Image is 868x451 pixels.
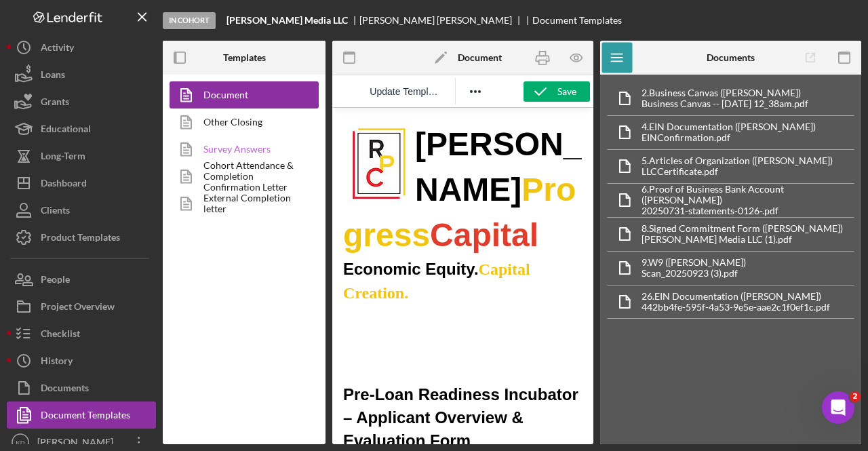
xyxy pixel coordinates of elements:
div: Dashboard [41,170,87,200]
div: [PERSON_NAME] [PERSON_NAME] [359,15,524,26]
div: 8. Signed Commitment Form ([PERSON_NAME]) [642,223,843,234]
button: Project Overview [7,293,156,320]
button: Documents [7,374,156,401]
div: LLCCertificate.pdf [642,166,833,177]
text: KD [16,439,24,446]
div: Grants [41,88,69,119]
button: Long-Term [7,142,156,170]
div: 26. EIN Documentation ([PERSON_NAME]) [642,291,830,302]
button: Product Templates [7,224,156,251]
button: Clients [7,197,156,224]
div: Document Templates [41,401,130,432]
span: Update Template [370,86,441,97]
div: 9. W9 ([PERSON_NAME]) [642,257,746,268]
div: Activity [41,34,74,64]
button: Save [524,81,590,102]
button: People [7,266,156,293]
div: People [41,266,70,296]
div: 6. Proof of Business Bank Account ([PERSON_NAME]) [642,184,854,205]
b: Templates [223,52,266,63]
div: 4. EIN Documentation ([PERSON_NAME]) [642,121,816,132]
b: [PERSON_NAME] Media LLC [226,15,348,26]
strong: Pre-Loan Readiness Incubator – Applicant Overview & Evaluation Form [11,277,246,341]
div: Documents [41,374,89,405]
button: Reveal or hide additional toolbar items [464,82,487,101]
button: Reset the template to the current product template value [364,82,446,101]
div: Business Canvas -- [DATE] 12_38am.pdf [642,98,808,109]
button: Activity [7,34,156,61]
iframe: Intercom live chat [822,391,854,424]
div: Document Templates [532,15,622,26]
b: Document [458,52,502,63]
a: External Completion letter [170,190,312,217]
button: Document Templates [7,401,156,429]
div: Loans [41,61,65,92]
a: Document [170,81,312,109]
div: 20250731-statements-0126-.pdf [642,205,854,216]
div: 2. Business Canvas ([PERSON_NAME]) [642,87,808,98]
button: Grants [7,88,156,115]
div: Product Templates [41,224,120,254]
a: Cohort Attendance & Completion Confirmation Letter [170,163,312,190]
div: EINConfirmation.pdf [642,132,816,143]
div: Checklist [41,320,80,351]
div: Save [557,81,576,102]
button: Loans [7,61,156,88]
button: Checklist [7,320,156,347]
div: Long-Term [41,142,85,173]
div: Clients [41,197,70,227]
span: 2 [850,391,861,402]
div: Scan_20250923 (3).pdf [642,268,746,279]
div: [PERSON_NAME] Media LLC (1).pdf [642,234,843,245]
button: Educational [7,115,156,142]
b: Documents [707,52,755,63]
div: Project Overview [41,293,115,323]
button: History [7,347,156,374]
div: In Cohort [163,12,216,29]
div: Educational [41,115,91,146]
div: History [41,347,73,378]
div: 442bb4fe-595f-4a53-9e5e-aae2c1f0ef1c.pdf [642,302,830,313]
button: Dashboard [7,170,156,197]
div: 5. Articles of Organization ([PERSON_NAME]) [642,155,833,166]
a: Other Closing [170,109,312,136]
iframe: Rich Text Area [332,108,593,444]
a: Survey Answers [170,136,312,163]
